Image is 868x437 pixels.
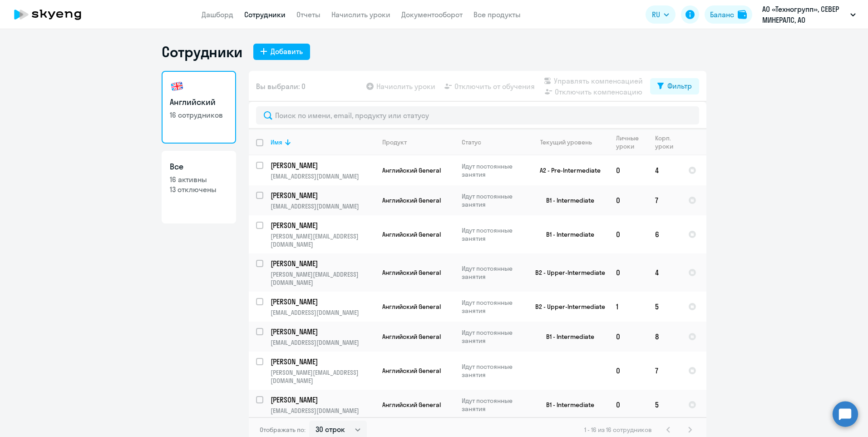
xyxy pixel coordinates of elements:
td: 8 [648,322,681,352]
div: Текущий уровень [540,138,592,146]
a: Сотрудники [244,10,286,19]
button: RU [646,5,676,24]
div: Фильтр [667,80,692,91]
p: 16 активны [170,174,228,184]
span: Отображать по: [260,426,306,434]
span: RU [652,9,660,20]
div: Корп. уроки [655,134,675,150]
td: A2 - Pre-Intermediate [524,155,609,185]
a: [PERSON_NAME] [271,297,375,307]
td: 5 [648,292,681,322]
a: Документооборот [401,10,463,19]
td: 4 [648,253,681,292]
td: 5 [648,390,681,420]
p: Идут постоянные занятия [462,397,524,413]
p: [PERSON_NAME] [271,160,373,170]
p: [PERSON_NAME][EMAIL_ADDRESS][DOMAIN_NAME] [271,232,375,248]
td: 0 [609,185,648,215]
td: 0 [609,352,648,390]
a: Дашборд [202,10,233,19]
p: [EMAIL_ADDRESS][DOMAIN_NAME] [271,172,375,180]
p: [EMAIL_ADDRESS][DOMAIN_NAME] [271,338,375,347]
p: Идут постоянные занятия [462,226,524,243]
td: B2 - Upper-Intermediate [524,253,609,292]
div: Имя [271,138,282,146]
td: B1 - Intermediate [524,215,609,253]
p: [PERSON_NAME] [271,357,373,367]
p: Идут постоянные занятия [462,264,524,281]
h3: Английский [170,96,228,108]
a: [PERSON_NAME] [271,190,375,200]
a: Отчеты [296,10,321,19]
a: [PERSON_NAME] [271,357,375,367]
p: [PERSON_NAME] [271,258,373,268]
p: [PERSON_NAME] [271,190,373,200]
td: 0 [609,322,648,352]
h1: Сотрудники [162,43,242,61]
span: Английский General [382,333,441,341]
td: B1 - Intermediate [524,185,609,215]
td: 0 [609,390,648,420]
p: [PERSON_NAME] [271,297,373,307]
div: Статус [462,138,524,146]
span: Английский General [382,401,441,409]
p: [PERSON_NAME] [271,395,373,405]
a: [PERSON_NAME] [271,258,375,268]
p: [EMAIL_ADDRESS][DOMAIN_NAME] [271,308,375,317]
p: [PERSON_NAME] [271,327,373,337]
button: АО «Техногрупп», СЕВЕР МИНЕРАЛС, АО [758,4,860,25]
p: Идут постоянные занятия [462,162,524,179]
td: 4 [648,155,681,185]
p: [PERSON_NAME][EMAIL_ADDRESS][DOMAIN_NAME] [271,270,375,287]
td: 0 [609,155,648,185]
div: Личные уроки [616,134,641,150]
p: 16 сотрудников [170,110,228,120]
span: 1 - 16 из 16 сотрудников [584,426,652,434]
a: Начислить уроки [331,10,390,19]
p: АО «Техногрупп», СЕВЕР МИНЕРАЛС, АО [762,4,847,25]
p: [PERSON_NAME][EMAIL_ADDRESS][DOMAIN_NAME] [271,368,375,385]
div: Имя [271,138,375,146]
div: Баланс [710,9,734,20]
button: Добавить [253,44,310,60]
a: Все продукты [473,10,521,19]
td: 0 [609,253,648,292]
span: Английский General [382,166,441,174]
h3: Все [170,161,228,173]
p: [PERSON_NAME] [271,220,373,230]
div: Личные уроки [616,134,647,150]
p: Идут постоянные занятия [462,363,524,379]
div: Продукт [382,138,407,146]
button: Фильтр [650,78,699,94]
span: Английский General [382,303,441,311]
span: Английский General [382,230,441,238]
p: [EMAIL_ADDRESS][DOMAIN_NAME] [271,407,375,415]
a: [PERSON_NAME] [271,327,375,337]
button: Балансbalance [705,5,752,24]
a: Английский16 сотрудников [162,71,236,144]
img: english [170,79,184,94]
td: B2 - Upper-Intermediate [524,292,609,322]
span: Английский General [382,196,441,204]
div: Корп. уроки [655,134,681,150]
p: 13 отключены [170,184,228,194]
span: Вы выбрали: 0 [256,81,306,92]
td: 6 [648,215,681,253]
p: Идут постоянные занятия [462,298,524,315]
p: [EMAIL_ADDRESS][DOMAIN_NAME] [271,202,375,210]
td: 1 [609,292,648,322]
span: Английский General [382,367,441,375]
span: Английский General [382,268,441,277]
p: Идут постоянные занятия [462,192,524,209]
a: [PERSON_NAME] [271,160,375,170]
a: Все16 активны13 отключены [162,151,236,223]
td: 7 [648,185,681,215]
div: Продукт [382,138,454,146]
div: Добавить [271,46,303,57]
p: Идут постоянные занятия [462,328,524,345]
a: [PERSON_NAME] [271,220,375,230]
a: [PERSON_NAME] [271,395,375,405]
div: Текущий уровень [532,138,608,146]
td: B1 - Intermediate [524,322,609,352]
